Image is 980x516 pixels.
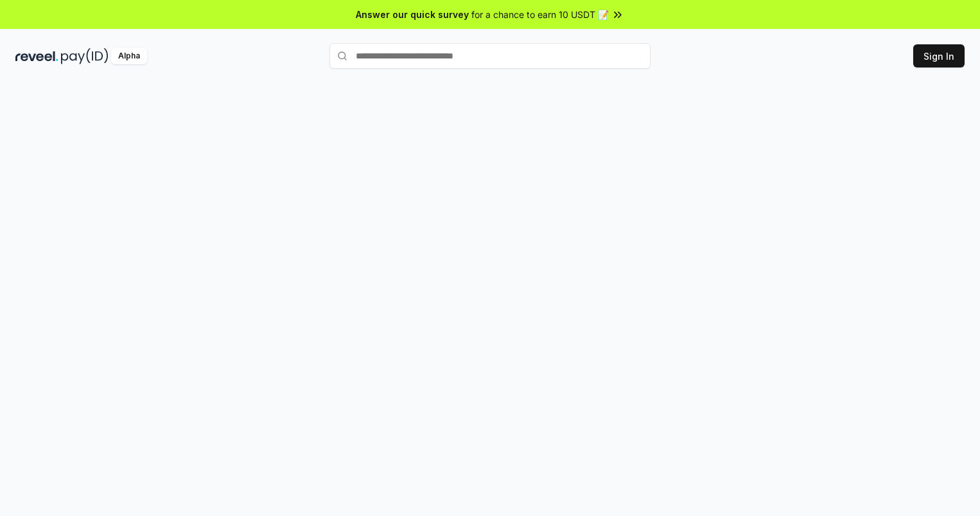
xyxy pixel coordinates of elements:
span: Answer our quick survey [356,8,469,21]
span: for a chance to earn 10 USDT 📝 [471,8,609,21]
img: pay_id [61,48,109,64]
img: reveel_dark [15,48,58,64]
button: Sign In [913,44,965,67]
div: Alpha [111,48,147,64]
